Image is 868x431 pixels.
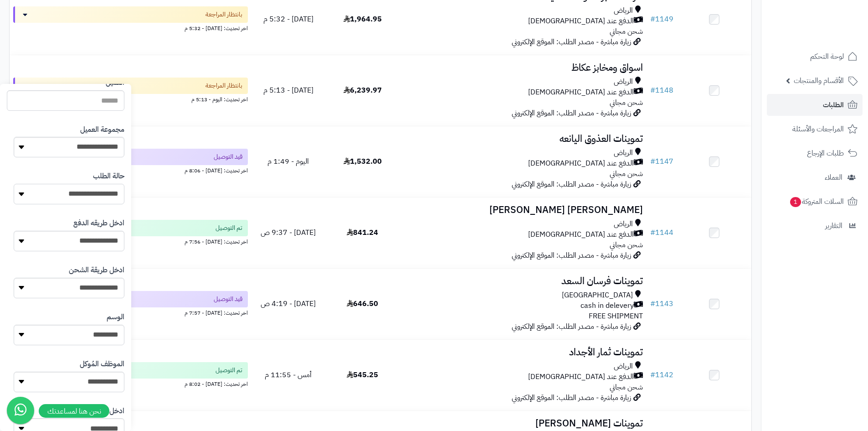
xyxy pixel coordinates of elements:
span: قيد التوصيل [214,152,242,161]
a: السلات المتروكة1 [767,191,863,213]
a: #1144 [650,227,673,238]
span: لوحة التحكم [810,50,844,63]
span: [DATE] - 5:32 م [263,14,313,25]
span: الرياض [614,5,633,16]
label: الوسم [107,312,124,322]
span: الرياض [614,219,633,229]
span: الدفع عند [DEMOGRAPHIC_DATA] [528,87,634,98]
span: زيارة مباشرة - مصدر الطلب: الموقع الإلكتروني [512,36,631,47]
a: #1147 [650,156,673,167]
span: شحن مجاني [610,382,643,393]
span: # [650,85,655,96]
a: التقارير [767,215,863,237]
span: طلبات الإرجاع [807,147,844,160]
h3: تموينات [PERSON_NAME] [403,418,643,429]
a: المراجعات والأسئلة [767,118,863,140]
span: الرياض [614,361,633,372]
span: الأقسام والمنتجات [794,74,844,87]
span: 1,532.00 [344,156,382,167]
label: مجموعة العميل [80,125,124,135]
span: تم التوصيل [216,223,242,233]
a: #1143 [650,298,673,309]
span: العملاء [825,171,842,184]
span: الرياض [614,77,633,87]
div: اخر تحديث: [DATE] - 5:32 م [13,23,248,32]
span: بانتظار المراجعة [205,81,242,90]
span: زيارة مباشرة - مصدر الطلب: الموقع الإلكتروني [512,108,631,119]
span: [DATE] - 4:19 ص [261,298,316,309]
span: تم التوصيل [216,366,242,375]
label: العميل [106,78,124,88]
span: cash in delevery [580,301,634,311]
a: #1142 [650,369,673,380]
span: السلات المتروكة [789,195,844,208]
span: شحن مجاني [610,168,643,179]
a: طلبات الإرجاع [767,142,863,164]
span: المراجعات والأسئلة [792,123,844,135]
span: FREE SHIPMENT [589,311,643,322]
span: زيارة مباشرة - مصدر الطلب: الموقع الإلكتروني [512,321,631,332]
span: الدفع عند [DEMOGRAPHIC_DATA] [528,158,634,169]
span: # [650,156,655,167]
span: شحن مجاني [610,239,643,250]
h3: تموينات العذوق اليانعه [403,134,643,144]
span: بانتظار المراجعة [205,10,242,19]
span: الدفع عند [DEMOGRAPHIC_DATA] [528,229,634,240]
span: شحن مجاني [610,26,643,37]
span: الرياض [614,148,633,158]
h3: تموينات ثمار الأجداد [403,347,643,358]
a: #1149 [650,14,673,25]
a: الطلبات [767,94,863,116]
span: أمس - 11:55 م [265,369,312,380]
span: 841.24 [347,227,378,238]
span: # [650,369,655,380]
a: #1148 [650,85,673,96]
span: الدفع عند [DEMOGRAPHIC_DATA] [528,372,634,382]
span: زيارة مباشرة - مصدر الطلب: الموقع الإلكتروني [512,179,631,190]
span: # [650,14,655,25]
span: [DATE] - 5:13 م [263,85,313,96]
span: 1 [790,197,801,207]
span: شحن مجاني [610,97,643,108]
span: التقارير [825,219,842,232]
span: 1,964.95 [344,14,382,25]
h3: [PERSON_NAME] [PERSON_NAME] [403,205,643,215]
span: زيارة مباشرة - مصدر الطلب: الموقع الإلكتروني [512,250,631,261]
span: الدفع عند [DEMOGRAPHIC_DATA] [528,16,634,26]
span: # [650,227,655,238]
span: 6,239.97 [344,85,382,96]
img: logo-2.png [806,26,859,45]
h3: تموينات فرسان السعد [403,276,643,286]
span: [DATE] - 9:37 ص [261,227,316,238]
span: [GEOGRAPHIC_DATA] [562,290,633,301]
span: اليوم - 1:49 م [267,156,309,167]
span: الطلبات [823,99,844,111]
span: زيارة مباشرة - مصدر الطلب: الموقع الإلكتروني [512,392,631,403]
a: لوحة التحكم [767,46,863,68]
span: 646.50 [347,298,378,309]
label: حالة الطلب [93,171,124,182]
label: ادخل الدولة [91,406,124,416]
span: 545.25 [347,369,378,380]
a: العملاء [767,166,863,188]
label: ادخل طريقه الدفع [73,218,124,228]
label: ادخل طريقة الشحن [69,265,124,275]
h3: اسواق ومخابز عكاظ [403,62,643,73]
span: # [650,298,655,309]
label: الموظف المُوكل [80,359,124,369]
span: قيد التوصيل [214,295,242,304]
